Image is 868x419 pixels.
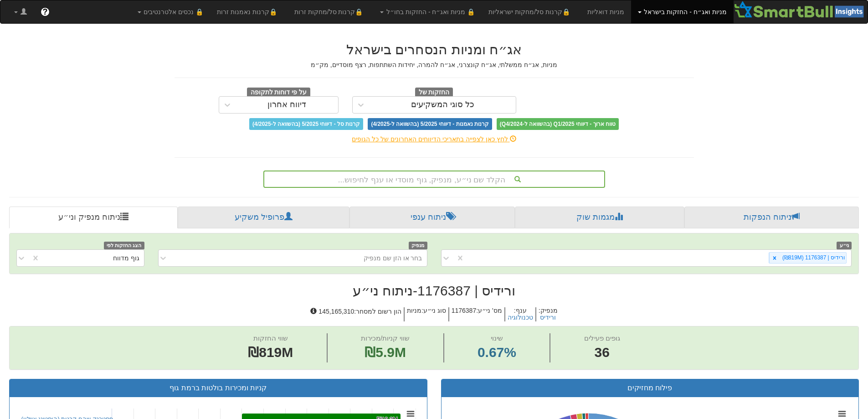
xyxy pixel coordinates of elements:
[584,343,620,362] span: 36
[837,242,852,249] span: ני״ע
[415,88,453,98] span: החזקות של
[491,334,503,342] span: שינוי
[508,314,533,321] button: טכנולוגיה
[631,0,734,23] a: מניות ואג״ח - החזקות בישראל
[478,343,516,362] span: 0.67%
[249,118,363,130] span: קרנות סל - דיווחי 5/2025 (בהשוואה ל-4/2025)
[267,100,306,109] div: דיווח אחרון
[411,100,474,109] div: כל סוגי המשקיעים
[368,118,492,130] span: קרנות נאמנות - דיווחי 5/2025 (בהשוואה ל-4/2025)
[497,118,619,130] span: טווח ארוך - דיווחי Q1/2025 (בהשוואה ל-Q4/2024)
[373,0,482,23] a: 🔒 מניות ואג״ח - החזקות בחו״ל
[448,384,852,392] h3: פילוח מחזיקים
[210,0,288,23] a: 🔒קרנות נאמנות זרות
[9,283,859,298] h2: ורידיס | 1176387 - ניתוח ני״ע
[780,253,846,263] div: ורידיס | 1176387 (₪819M)
[175,42,694,57] h2: אג״ח ומניות הנסחרים בישראל
[409,242,427,249] span: מנפיק
[504,307,535,321] h5: ענף :
[253,334,288,342] span: שווי החזקות
[540,314,556,321] button: ורידיס
[364,253,422,263] div: בחר או הזן שם מנפיק
[247,88,310,98] span: על פי דוחות לתקופה
[264,171,604,187] div: הקלד שם ני״ע, מנפיק, גוף מוסדי או ענף לחיפוש...
[535,307,560,321] h5: מנפיק :
[16,384,420,392] h3: קניות ומכירות בולטות ברמת גוף
[580,0,631,23] a: מניות דואליות
[288,0,373,23] a: 🔒קרנות סל/מחקות זרות
[248,345,293,360] span: ₪819M
[365,345,406,360] span: ₪5.9M
[404,307,448,321] h5: סוג ני״ע : מניות
[361,334,410,342] span: שווי קניות/מכירות
[113,253,139,263] div: גוף מדווח
[482,0,580,23] a: 🔒קרנות סל/מחקות ישראליות
[515,207,684,228] a: מגמות שוק
[34,0,56,23] a: ?
[42,7,47,16] span: ?
[584,334,620,342] span: גופים פעילים
[308,307,403,321] h5: הון רשום למסחר : 145,165,310
[131,0,211,23] a: 🔒 נכסים אלטרנטיבים
[734,0,868,19] img: Smartbull
[168,134,701,144] div: לחץ כאן לצפייה בתאריכי הדיווחים האחרונים של כל הגופים
[9,207,178,228] a: ניתוח מנפיק וני״ע
[178,207,349,228] a: פרופיל משקיע
[684,207,859,228] a: ניתוח הנפקות
[349,207,515,228] a: ניתוח ענפי
[175,62,694,68] h5: מניות, אג״ח ממשלתי, אג״ח קונצרני, אג״ח להמרה, יחידות השתתפות, רצף מוסדיים, מק״מ
[104,242,144,249] span: הצג החזקות לפי
[448,307,504,321] h5: מס' ני״ע : 1176387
